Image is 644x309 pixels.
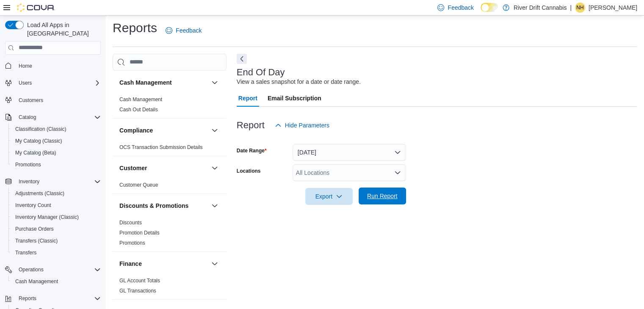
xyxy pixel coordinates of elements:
div: View a sales snapshot for a date or date range. [237,77,361,86]
span: Catalog [15,112,101,122]
h1: Reports [113,19,157,36]
button: Reports [2,292,104,304]
button: Adjustments (Classic) [8,188,104,199]
span: Reports [19,295,36,302]
span: Report [238,90,257,107]
a: Cash Management [12,276,61,287]
span: Transfers [15,249,36,256]
button: Cash Management [119,78,208,87]
label: Locations [237,168,261,174]
span: Dark Mode [481,12,481,12]
a: Inventory Manager (Classic) [12,212,82,222]
span: Users [15,78,101,88]
span: Catalog [19,114,36,121]
span: Email Subscription [268,90,321,107]
button: Next [237,54,247,64]
span: Load All Apps in [GEOGRAPHIC_DATA] [24,21,101,38]
div: Customer [113,180,227,193]
button: Operations [2,264,104,276]
button: Discounts & Promotions [210,201,220,211]
h3: End Of Day [237,67,285,77]
a: Transfers (Classic) [12,236,61,246]
span: Export [310,188,348,205]
span: OCS Transaction Submission Details [119,144,203,151]
button: Customers [2,94,104,106]
span: Customer Queue [119,182,158,188]
div: Compliance [113,142,227,156]
button: Inventory Count [8,199,104,211]
a: Transfers [12,248,40,258]
h3: Compliance [119,126,153,135]
span: My Catalog (Classic) [12,136,101,146]
button: Promotions [8,159,104,171]
button: Customer [210,163,220,173]
a: OCS Transaction Submission Details [119,144,203,150]
span: GL Account Totals [119,277,160,284]
span: Cash Management [12,276,101,287]
a: Customer Queue [119,182,158,188]
button: Compliance [210,125,220,135]
span: My Catalog (Beta) [12,148,101,158]
button: Transfers [8,247,104,259]
button: Discounts & Promotions [119,201,208,210]
a: Inventory Count [12,200,55,210]
button: Export [305,188,353,205]
span: My Catalog (Classic) [15,138,62,144]
span: Inventory Count [15,202,51,209]
button: Inventory [15,177,43,187]
span: Purchase Orders [15,226,54,232]
span: My Catalog (Beta) [15,149,56,156]
span: Feedback [176,26,202,35]
span: Promotions [119,240,145,246]
span: Purchase Orders [12,224,101,234]
button: Hide Parameters [271,117,333,134]
span: Run Report [367,192,398,200]
p: | [570,3,572,13]
span: Cash Management [119,96,162,103]
span: Transfers (Classic) [15,237,58,244]
span: Classification (Classic) [12,124,101,134]
span: Inventory Manager (Classic) [12,212,101,222]
h3: Customer [119,164,147,172]
button: Classification (Classic) [8,123,104,135]
span: Users [19,80,32,86]
span: Inventory Count [12,200,101,210]
img: Cova [17,3,55,12]
button: Cash Management [8,276,104,287]
button: Compliance [119,126,208,135]
span: Cash Management [15,278,58,285]
label: Date Range [237,147,267,154]
span: Adjustments (Classic) [15,190,64,197]
a: My Catalog (Beta) [12,148,60,158]
span: Classification (Classic) [15,126,66,132]
span: Hide Parameters [285,121,329,130]
button: [DATE] [293,144,406,161]
a: GL Transactions [119,288,156,294]
span: Home [19,63,32,69]
a: Promotion Details [119,230,160,236]
button: Customer [119,164,208,172]
h3: Finance [119,259,142,268]
button: Finance [119,259,208,268]
button: Catalog [15,112,39,122]
span: Promotion Details [119,229,160,236]
span: Customers [19,97,43,104]
a: Home [15,61,36,71]
button: Users [15,78,35,88]
button: Reports [15,293,40,303]
span: Inventory [19,178,39,185]
span: Adjustments (Classic) [12,188,101,199]
button: Catalog [2,111,104,123]
button: Purchase Orders [8,223,104,235]
div: Finance [113,276,227,299]
button: Operations [15,265,47,275]
input: Dark Mode [481,3,498,12]
a: Customers [15,95,47,105]
span: Promotions [12,160,101,170]
span: Reports [15,293,101,303]
button: Inventory Manager (Classic) [8,211,104,223]
div: Cash Management [113,94,227,118]
span: Inventory [15,177,101,187]
button: Users [2,77,104,89]
button: Open list of options [394,169,401,176]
